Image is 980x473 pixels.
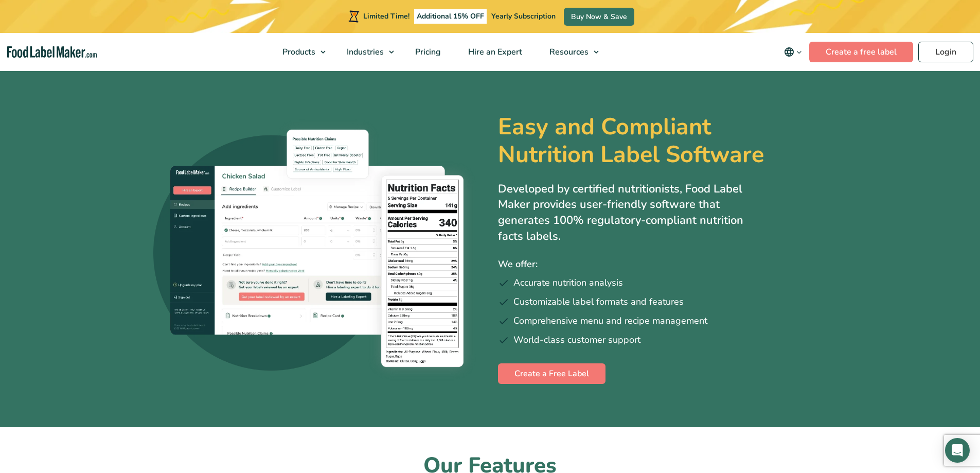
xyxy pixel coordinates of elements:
a: Resources [536,33,604,71]
span: Customizable label formats and features [513,295,684,309]
p: We offer: [498,257,827,272]
span: Yearly Subscription [491,11,556,21]
span: Resources [546,46,590,58]
span: Additional 15% OFF [414,9,487,24]
span: Comprehensive menu and recipe management [513,314,707,328]
a: Industries [333,33,399,71]
span: Hire an Expert [465,46,523,58]
span: Products [279,46,316,58]
span: World-class customer support [513,333,640,347]
a: Login [918,42,973,62]
span: Industries [344,46,385,58]
span: Limited Time! [363,11,409,21]
span: Accurate nutrition analysis [513,276,623,290]
a: Pricing [402,33,452,71]
a: Create a free label [809,42,913,62]
a: Buy Now & Save [564,8,634,26]
span: Pricing [412,46,442,58]
a: Hire an Expert [455,33,533,71]
h1: Easy and Compliant Nutrition Label Software [498,113,804,169]
a: Products [269,33,331,71]
div: Open Intercom Messenger [945,438,970,463]
a: Create a Free Label [498,363,605,384]
p: Developed by certified nutritionists, Food Label Maker provides user-friendly software that gener... [498,181,765,244]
